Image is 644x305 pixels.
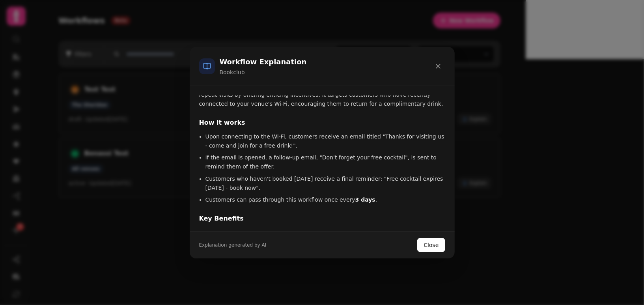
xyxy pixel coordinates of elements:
p: Bookclub [220,68,307,76]
li: Upon connecting to the Wi-Fi, customers receive an email titled "Thanks for visiting us - come an... [205,132,445,150]
li: Customers who haven't booked [DATE] receive a final reminder: "Free cocktail expires [DATE] - boo... [205,174,445,193]
p: Explanation generated by AI [199,242,267,248]
h2: How it works [199,118,445,127]
li: If the email is opened, a follow-up email, "Don't forget your free cocktail", is sent to remind t... [205,153,445,171]
h2: Workflow Explanation [220,56,307,67]
strong: 3 days [355,196,375,203]
p: The "Bookclub" workflow is designed to enhance customer engagement and drive repeat visits by off... [199,82,445,109]
h2: Key Benefits [199,214,445,223]
button: Close [417,238,445,252]
li: Customers can pass through this workflow once every . [205,195,445,204]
